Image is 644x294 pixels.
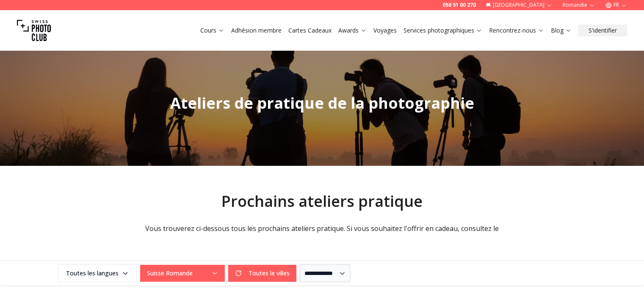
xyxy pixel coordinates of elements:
[547,25,575,36] button: Blog
[578,25,627,36] button: S'identifier
[551,26,572,35] a: Blog
[197,25,228,36] button: Cours
[145,224,499,233] span: Vous trouverez ci-dessous tous les prochains ateliers pratique. Si vous souhaitez l'offrir en cad...
[17,14,51,47] img: Swiss photo club
[489,26,544,35] a: Rencontrez-nous
[400,25,486,36] button: Services photographiques
[59,266,135,281] span: Toutes les langues
[285,25,335,36] button: Cartes Cadeaux
[228,265,296,282] button: Toutes le villes
[370,25,400,36] button: Voyages
[112,193,532,210] h2: Prochains ateliers pratique
[228,25,285,36] button: Adhésion membre
[288,26,332,35] a: Cartes Cadeaux
[404,26,482,35] a: Services photographiques
[58,264,137,282] button: Toutes les langues
[170,93,474,113] span: Ateliers de pratique de la photographie
[231,26,282,35] a: Adhésion membre
[338,26,367,35] a: Awards
[486,25,547,36] button: Rencontrez-nous
[140,265,225,282] button: Suisse Romande
[373,26,397,35] a: Voyages
[335,25,370,36] button: Awards
[442,2,476,8] a: 058 51 00 270
[200,26,224,35] a: Cours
